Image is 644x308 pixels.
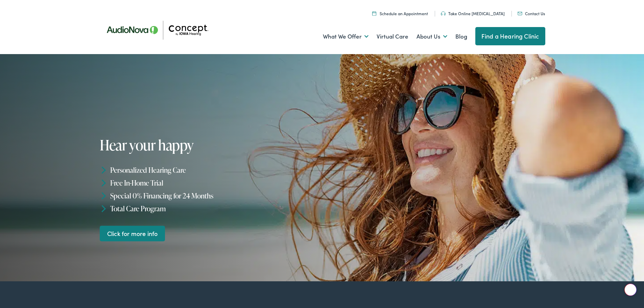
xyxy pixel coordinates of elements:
[455,24,467,49] a: Blog
[100,164,325,176] li: Personalized Hearing Care
[100,202,325,215] li: Total Care Program
[100,137,305,153] h1: Hear your happy
[372,11,376,16] img: A calendar icon to schedule an appointment at Concept by Iowa Hearing.
[441,11,446,16] img: utility icon
[100,226,165,241] a: Click for more info
[475,27,545,45] a: Find a Hearing Clinic
[100,176,325,189] li: Free In-Home Trial
[441,10,505,16] a: Take Online [MEDICAL_DATA]
[518,12,522,15] img: utility icon
[377,24,408,49] a: Virtual Care
[372,10,428,16] a: Schedule an Appointment
[416,24,447,49] a: About Us
[323,24,368,49] a: What We Offer
[518,10,545,16] a: Contact Us
[100,189,325,202] li: Special 0% Financing for 24 Months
